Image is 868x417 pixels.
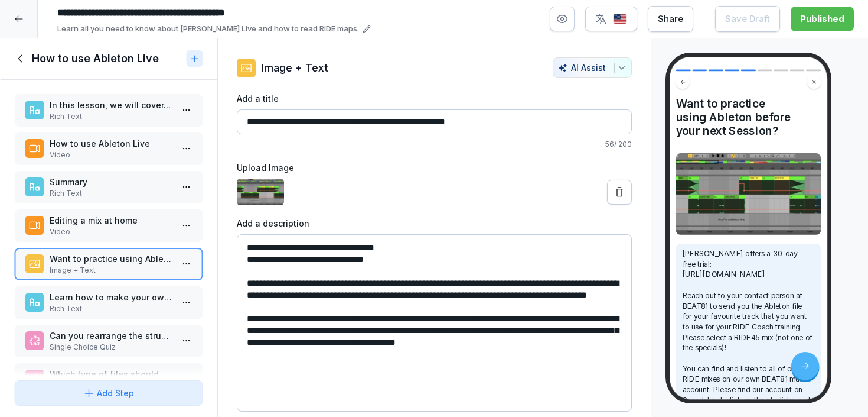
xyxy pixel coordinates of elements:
[262,60,328,76] p: Image + Text
[237,179,284,205] img: cljrv5hxx05boeu01lmykpgiv.png
[725,12,770,25] div: Save Draft
[14,132,203,165] div: How to use Ableton LiveVideo
[50,265,172,276] p: Image + Text
[14,248,203,280] div: Want to practice using Ableton before your next Session?Image + Text
[50,111,172,122] p: Rich Text
[237,161,632,174] label: Upload Image
[658,12,683,25] div: Share
[50,188,172,199] p: Rich Text
[791,7,854,31] button: Published
[50,99,172,111] p: In this lesson, we will cover...
[14,171,203,203] div: SummaryRich Text
[14,380,203,406] button: Add Step
[50,214,172,227] p: Editing a mix at home
[676,153,820,235] img: Image and Text preview image
[50,342,172,353] p: Single Choice Quiz
[553,57,632,78] button: AI Assist
[800,12,844,25] div: Published
[50,150,172,160] p: Video
[32,51,159,66] h1: How to use Ableton Live
[14,286,203,319] div: Learn how to make your own TracksRich Text
[57,23,359,35] p: Learn all you need to know about [PERSON_NAME] Live and how to read RIDE maps.
[14,94,203,127] div: In this lesson, we will cover...Rich Text
[50,329,172,342] p: Can you rearrange the structure of a workout?
[50,303,172,314] p: Rich Text
[613,14,627,25] img: us.svg
[14,363,203,396] div: Which type of files should we select while opening tracks?Single Choice Quiz
[50,227,172,237] p: Video
[50,137,172,150] p: How to use Ableton Live
[14,325,203,357] div: Can you rearrange the structure of a workout?Single Choice Quiz
[648,6,693,32] button: Share
[715,6,780,32] button: Save Draft
[50,253,172,265] p: Want to practice using Ableton before your next Session?
[14,209,203,242] div: Editing a mix at homeVideo
[237,92,632,105] label: Add a title
[558,63,626,73] div: AI Assist
[50,291,172,303] p: Learn how to make your own Tracks
[50,176,172,188] p: Summary
[237,217,632,229] label: Add a description
[237,139,632,150] p: 56 / 200
[83,387,134,399] div: Add Step
[676,97,820,138] h4: Want to practice using Ableton before your next Session?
